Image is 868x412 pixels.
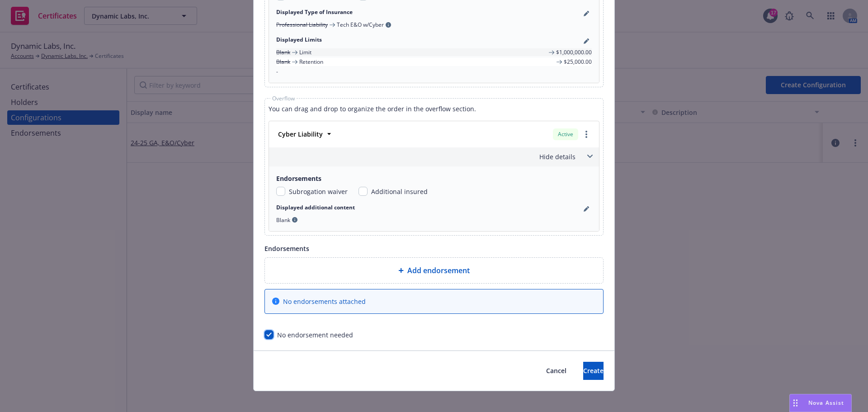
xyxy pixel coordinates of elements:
div: No endorsement needed [277,330,353,340]
span: Subrogation waiver [289,187,348,196]
div: You can drag and drop to organize the order in the overflow section. [269,104,599,114]
span: Displayed Type of Insurance [276,8,353,19]
div: Add endorsement [264,257,604,284]
span: Additional insured [371,187,428,196]
span: Cancel [546,366,566,375]
span: Endorsements [276,174,592,183]
span: Displayed additional content [276,204,355,214]
span: Add endorsement [407,265,470,276]
span: Nova Assist [808,399,844,407]
button: Nova Assist [789,394,852,412]
div: Cyber LiabilityActivemoreHide detailsEndorsementsSubrogation waiverAdditional insuredDisplayed ad... [269,121,599,232]
a: pencil [581,36,592,47]
span: Blank [276,216,290,224]
div: - [276,68,592,76]
a: pencil [581,204,592,214]
span: Professional Liability [276,21,328,28]
div: Hide details [271,152,576,161]
span: $25,000.00 [564,58,592,66]
span: Overflow [270,96,297,101]
span: Create [583,366,604,375]
button: Cancel [531,362,581,380]
span: Blank [276,48,290,56]
span: Professional LiabilityTech E&O w/Cyber [276,21,391,28]
strong: Cyber Liability [278,130,323,138]
span: No endorsements attached [283,297,366,306]
span: $1,000,000.00 [556,48,592,56]
span: Active [557,130,575,138]
span: Displayed Limits [276,36,322,47]
a: more [581,129,592,140]
div: Drag to move [790,394,801,412]
button: Create [583,362,604,380]
span: Blank [276,216,297,224]
span: Retention [299,58,323,66]
a: pencil [581,8,592,19]
span: Limit [299,48,311,56]
div: Hide details [269,147,599,166]
span: Blank [276,58,290,66]
span: Tech E&O w/Cyber [337,21,384,28]
span: Endorsements [264,244,309,253]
